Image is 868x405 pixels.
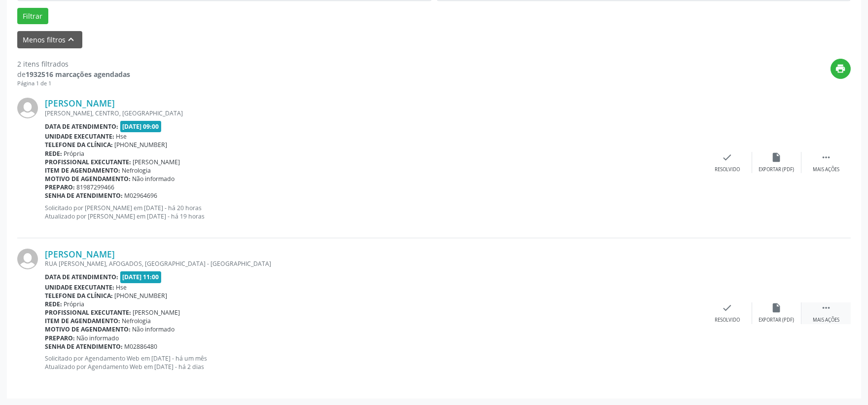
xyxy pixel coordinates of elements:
[45,158,131,166] b: Profissional executante:
[45,109,703,117] div: [PERSON_NAME], CENTRO, [GEOGRAPHIC_DATA]
[116,132,127,141] span: Hse
[715,166,740,173] div: Resolvido
[17,98,38,118] img: img
[813,166,839,173] div: Mais ações
[771,152,782,163] i: insert_drive_file
[821,302,832,313] i: 
[115,292,168,300] span: [PHONE_NUMBER]
[133,175,175,183] span: Não informado
[45,354,703,371] p: Solicitado por Agendamento Web em [DATE] - há um mês Atualizado por Agendamento Web em [DATE] - h...
[45,175,131,183] b: Motivo de agendamento:
[45,342,123,351] b: Senha de atendimento:
[45,300,62,308] b: Rede:
[66,34,77,45] i: keyboard_arrow_up
[133,158,180,166] span: [PERSON_NAME]
[45,98,115,109] a: [PERSON_NAME]
[77,183,115,191] span: 81987299466
[722,152,733,163] i: check
[45,308,131,317] b: Profissional executante:
[45,283,114,292] b: Unidade executante:
[45,259,703,268] div: RUA [PERSON_NAME], AFOGADOS, [GEOGRAPHIC_DATA] - [GEOGRAPHIC_DATA]
[722,302,733,313] i: check
[17,8,48,25] button: Filtrar
[759,166,795,173] div: Exportar (PDF)
[45,334,75,342] b: Preparo:
[125,342,158,351] span: M02886480
[45,191,123,200] b: Senha de atendimento:
[17,31,82,48] button: Menos filtroskeyboard_arrow_up
[45,325,131,333] b: Motivo de agendamento:
[831,59,851,79] button: print
[133,308,180,317] span: [PERSON_NAME]
[45,292,113,300] b: Telefone da clínica:
[116,283,127,292] span: Hse
[45,317,120,325] b: Item de agendamento:
[17,79,130,88] div: Página 1 de 1
[45,183,75,191] b: Preparo:
[45,273,118,281] b: Data de atendimento:
[115,141,168,149] span: [PHONE_NUMBER]
[64,149,85,158] span: Própria
[77,334,119,342] span: Não informado
[45,132,114,141] b: Unidade executante:
[120,271,162,283] span: [DATE] 11:00
[64,300,85,308] span: Própria
[45,249,115,259] a: [PERSON_NAME]
[45,204,703,221] p: Solicitado por [PERSON_NAME] em [DATE] - há 20 horas Atualizado por [PERSON_NAME] em [DATE] - há ...
[45,166,120,175] b: Item de agendamento:
[120,121,162,132] span: [DATE] 09:00
[122,317,151,325] span: Nefrologia
[45,141,113,149] b: Telefone da clínica:
[45,122,118,131] b: Data de atendimento:
[122,166,151,175] span: Nefrologia
[835,63,846,74] i: print
[17,59,130,69] div: 2 itens filtrados
[771,302,782,313] i: insert_drive_file
[26,70,130,79] strong: 1932516 marcações agendadas
[125,191,158,200] span: M02964696
[17,69,130,79] div: de
[133,325,175,333] span: Não informado
[813,317,839,324] div: Mais ações
[45,149,62,158] b: Rede:
[17,249,38,269] img: img
[715,317,740,324] div: Resolvido
[759,317,795,324] div: Exportar (PDF)
[821,152,832,163] i: 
